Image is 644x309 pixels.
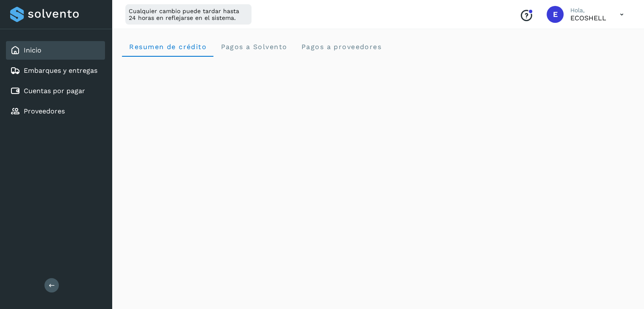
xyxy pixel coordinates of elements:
span: Pagos a proveedores [301,43,381,51]
div: Inicio [6,41,105,60]
p: ECOSHELL [570,14,606,22]
span: Resumen de crédito [129,43,207,51]
span: Pagos a Solvento [220,43,287,51]
a: Inicio [24,46,41,54]
a: Embarques y entregas [24,66,97,74]
a: Proveedores [24,107,65,115]
div: Proveedores [6,102,105,121]
a: Cuentas por pagar [24,87,85,95]
div: Embarques y entregas [6,61,105,80]
div: Cuentas por pagar [6,82,105,100]
div: Cualquier cambio puede tardar hasta 24 horas en reflejarse en el sistema. [125,4,252,25]
p: Hola, [570,7,606,14]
